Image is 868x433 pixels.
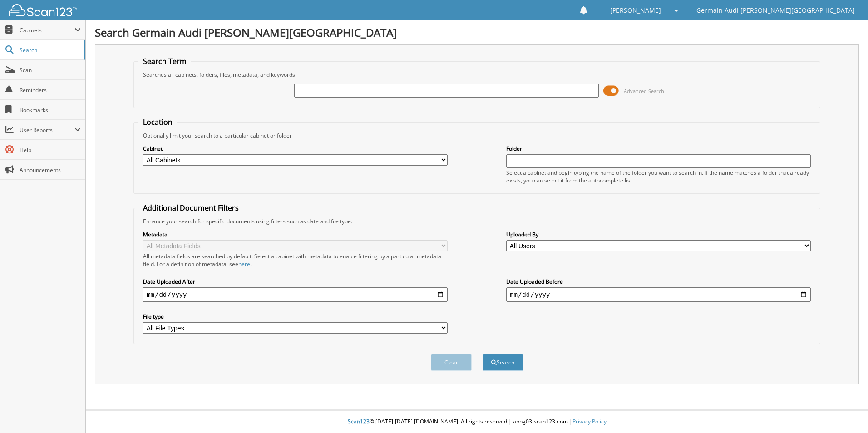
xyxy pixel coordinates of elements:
span: Search [20,46,79,54]
div: Searches all cabinets, folders, files, metadata, and keywords [138,71,815,79]
div: Select a cabinet and begin typing the name of the folder you want to search in. If the name match... [506,169,811,184]
input: start [143,287,448,302]
h1: Search Germain Audi [PERSON_NAME][GEOGRAPHIC_DATA] [95,25,859,40]
span: User Reports [20,126,74,134]
legend: Search Term [138,56,191,66]
label: Date Uploaded Before [506,278,811,285]
iframe: Chat Widget [823,389,868,433]
legend: Location [138,117,177,127]
a: here [238,260,250,268]
span: Announcements [20,166,81,174]
span: Help [20,146,81,154]
img: scan123-logo-white.svg [9,4,77,16]
span: Bookmarks [20,106,81,114]
label: Metadata [143,231,448,238]
label: Folder [506,145,811,153]
a: Privacy Policy [572,418,607,425]
span: Scan123 [348,418,370,425]
label: Date Uploaded After [143,278,448,285]
button: Search [483,354,523,371]
div: © [DATE]-[DATE] [DOMAIN_NAME]. All rights reserved | appg03-scan123-com | [86,411,868,433]
label: File type [143,313,448,320]
div: Enhance your search for specific documents using filters such as date and file type. [138,217,815,225]
span: Germain Audi [PERSON_NAME][GEOGRAPHIC_DATA] [696,8,855,13]
legend: Additional Document Filters [138,203,243,213]
label: Cabinet [143,145,448,153]
label: Uploaded By [506,231,811,238]
span: Advanced Search [624,88,664,94]
input: end [506,287,811,302]
span: [PERSON_NAME] [610,8,661,13]
span: Reminders [20,86,81,94]
span: Scan [20,66,81,74]
div: All metadata fields are searched by default. Select a cabinet with metadata to enable filtering b... [143,252,448,268]
div: Optionally limit your search to a particular cabinet or folder [138,132,815,139]
button: Clear [431,354,472,371]
span: Cabinets [20,26,74,34]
